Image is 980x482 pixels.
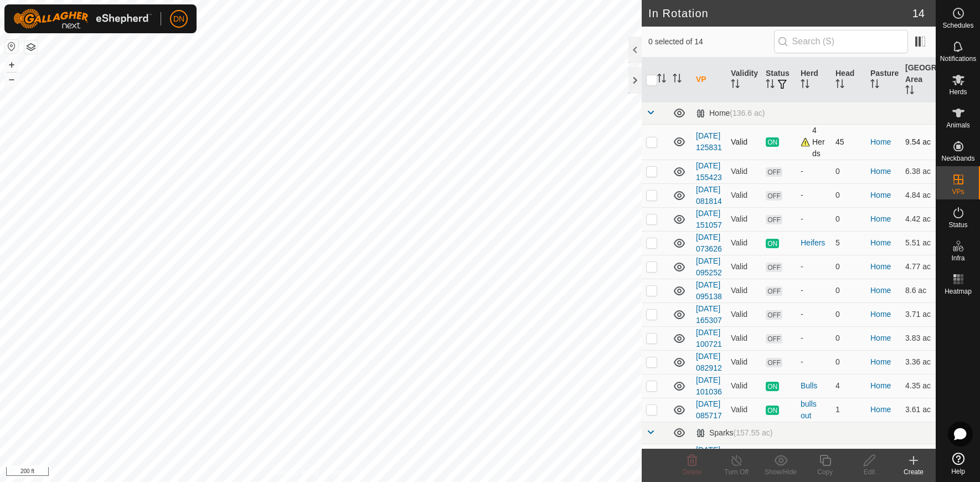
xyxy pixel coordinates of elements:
[952,188,964,195] span: VPs
[866,58,901,102] th: Pasture
[901,279,936,302] td: 8.6 ac
[801,309,827,320] div: -
[870,214,891,223] a: Home
[696,445,722,466] a: [DATE] 150049
[673,75,682,84] p-sorticon: Activate to sort
[803,467,847,477] div: Copy
[766,358,782,367] span: OFF
[901,326,936,350] td: 3.83 ac
[726,279,761,302] td: Valid
[726,374,761,398] td: Valid
[831,444,866,468] td: 0
[831,255,866,279] td: 0
[696,428,772,438] div: Sparks
[696,376,722,396] a: [DATE] 101036
[726,207,761,231] td: Valid
[870,405,891,414] a: Home
[870,286,891,295] a: Home
[801,81,809,90] p-sorticon: Activate to sort
[901,302,936,326] td: 3.71 ac
[332,468,364,478] a: Contact Us
[714,467,759,477] div: Turn Off
[831,58,866,102] th: Head
[766,310,782,320] span: OFF
[901,255,936,279] td: 4.77 ac
[5,73,18,86] button: –
[901,58,936,102] th: [GEOGRAPHIC_DATA] Area
[847,467,891,477] div: Edit
[891,467,936,477] div: Create
[766,263,782,272] span: OFF
[759,467,803,477] div: Show/Hide
[835,81,844,90] p-sorticon: Activate to sort
[726,350,761,374] td: Valid
[870,238,891,247] a: Home
[696,304,722,325] a: [DATE] 165307
[870,334,891,342] a: Home
[726,255,761,279] td: Valid
[766,239,779,248] span: ON
[870,137,891,146] a: Home
[277,468,318,478] a: Privacy Policy
[831,350,866,374] td: 0
[766,382,779,391] span: ON
[870,81,879,90] p-sorticon: Activate to sort
[870,167,891,176] a: Home
[726,231,761,255] td: Valid
[5,58,18,71] button: +
[870,357,891,366] a: Home
[696,185,722,206] a: [DATE] 081814
[726,183,761,207] td: Valid
[801,261,827,273] div: -
[801,380,827,392] div: Bulls
[948,222,967,228] span: Status
[912,5,925,22] span: 14
[870,310,891,319] a: Home
[801,213,827,225] div: -
[949,89,967,95] span: Herds
[696,280,722,301] a: [DATE] 095138
[13,9,152,29] img: Gallagher Logo
[766,215,782,224] span: OFF
[801,125,827,160] div: 4 Herds
[831,231,866,255] td: 5
[941,155,974,162] span: Neckbands
[761,58,796,102] th: Status
[696,352,722,372] a: [DATE] 082912
[901,207,936,231] td: 4.42 ac
[901,231,936,255] td: 5.51 ac
[801,166,827,177] div: -
[726,302,761,326] td: Valid
[696,328,722,348] a: [DATE] 100721
[870,191,891,199] a: Home
[870,262,891,271] a: Home
[831,207,866,231] td: 0
[648,7,912,20] h2: In Rotation
[831,302,866,326] td: 0
[726,124,761,160] td: Valid
[696,161,722,182] a: [DATE] 155423
[901,124,936,160] td: 9.54 ac
[774,30,908,53] input: Search (S)
[831,279,866,302] td: 0
[730,109,765,117] span: (136.6 ac)
[801,237,827,249] div: Heifers
[831,326,866,350] td: 0
[173,13,184,25] span: DN
[831,183,866,207] td: 0
[726,58,761,102] th: Validity
[726,326,761,350] td: Valid
[951,255,964,261] span: Infra
[801,285,827,296] div: -
[696,109,765,118] div: Home
[657,75,666,84] p-sorticon: Activate to sort
[831,398,866,422] td: 1
[801,356,827,368] div: -
[696,209,722,229] a: [DATE] 151057
[870,381,891,390] a: Home
[831,374,866,398] td: 4
[951,468,965,475] span: Help
[945,288,972,295] span: Heatmap
[901,183,936,207] td: 4.84 ac
[766,286,782,296] span: OFF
